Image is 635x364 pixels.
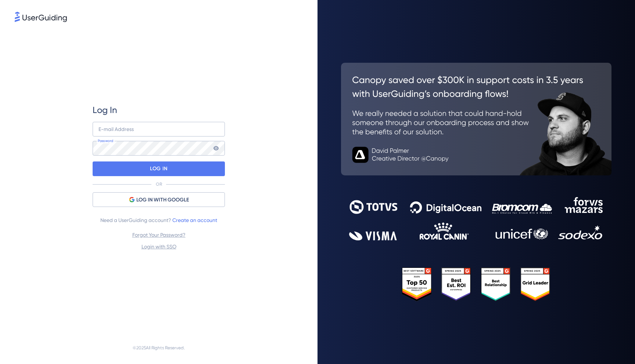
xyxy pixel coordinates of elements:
img: 26c0aa7c25a843aed4baddd2b5e0fa68.svg [341,63,611,176]
img: 8faab4ba6bc7696a72372aa768b0286c.svg [15,12,67,22]
a: Forgot Your Password? [132,232,186,238]
span: Log In [93,104,117,116]
a: Create an account [172,217,217,223]
p: OR [156,181,162,187]
span: Need a UserGuiding account? [100,216,217,225]
span: LOG IN WITH GOOGLE [136,196,189,204]
img: 25303e33045975176eb484905ab012ff.svg [402,267,551,302]
p: LOG IN [150,163,167,175]
img: 9302ce2ac39453076f5bc0f2f2ca889b.svg [349,197,603,240]
a: Login with SSO [141,244,176,250]
input: example@company.com [93,122,225,136]
span: © 2025 All Rights Reserved. [133,343,185,352]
